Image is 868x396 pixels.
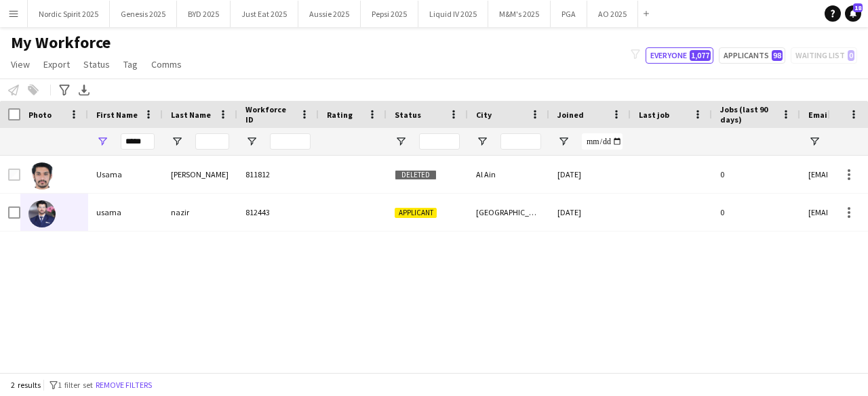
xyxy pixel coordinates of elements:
[171,135,183,148] button: Open Filter Menu
[549,156,631,193] div: [DATE]
[476,110,492,120] span: City
[808,135,821,148] button: Open Filter Menu
[639,110,669,120] span: Last job
[853,3,863,12] span: 18
[549,194,631,231] div: [DATE]
[93,378,155,393] button: Remove filters
[118,56,143,73] a: Tag
[28,162,56,190] img: Usama Ali
[468,156,549,193] div: Al Ain
[772,50,783,61] span: 98
[237,156,319,193] div: 811812
[96,110,138,120] span: First Name
[38,56,75,73] a: Export
[270,133,311,150] input: Workforce ID Filter Input
[163,194,237,231] div: nazir
[587,1,638,27] button: AO 2025
[28,110,52,120] span: Photo
[151,58,182,70] span: Comms
[245,135,258,148] button: Open Filter Menu
[245,104,294,125] span: Workforce ID
[88,156,163,193] div: Usama
[557,135,570,148] button: Open Filter Menu
[28,1,110,27] button: Nordic Spirit 2025
[58,380,93,390] span: 1 filter set
[5,56,35,73] a: View
[76,82,92,98] app-action-btn: Export XLSX
[56,82,73,98] app-action-btn: Advanced filters
[712,194,800,231] div: 0
[195,133,229,150] input: Last Name Filter Input
[488,1,551,27] button: M&M's 2025
[500,133,541,150] input: City Filter Input
[557,110,584,120] span: Joined
[11,32,111,53] span: My Workforce
[582,133,623,150] input: Joined Filter Input
[646,47,713,64] button: Everyone1,077
[361,1,418,27] button: Pepsi 2025
[231,1,298,27] button: Just Eat 2025
[8,169,20,181] input: Row Selection is disabled for this row (unchecked)
[43,58,70,70] span: Export
[11,58,30,70] span: View
[177,1,231,27] button: BYD 2025
[110,1,177,27] button: Genesis 2025
[395,135,407,148] button: Open Filter Menu
[28,200,56,227] img: usama nazir
[551,1,587,27] button: PGA
[395,170,437,180] span: Deleted
[476,135,488,148] button: Open Filter Menu
[88,194,163,231] div: usama
[712,156,800,193] div: 0
[418,1,488,27] button: Liquid IV 2025
[419,133,460,150] input: Status Filter Input
[690,50,711,61] span: 1,077
[123,58,138,70] span: Tag
[719,47,785,64] button: Applicants98
[298,1,361,27] button: Aussie 2025
[395,208,437,218] span: Applicant
[237,194,319,231] div: 812443
[327,110,353,120] span: Rating
[78,56,115,73] a: Status
[83,58,110,70] span: Status
[171,110,211,120] span: Last Name
[468,194,549,231] div: [GEOGRAPHIC_DATA]
[163,156,237,193] div: [PERSON_NAME]
[720,104,776,125] span: Jobs (last 90 days)
[146,56,187,73] a: Comms
[121,133,155,150] input: First Name Filter Input
[395,110,421,120] span: Status
[808,110,830,120] span: Email
[96,135,108,148] button: Open Filter Menu
[845,5,861,22] a: 18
